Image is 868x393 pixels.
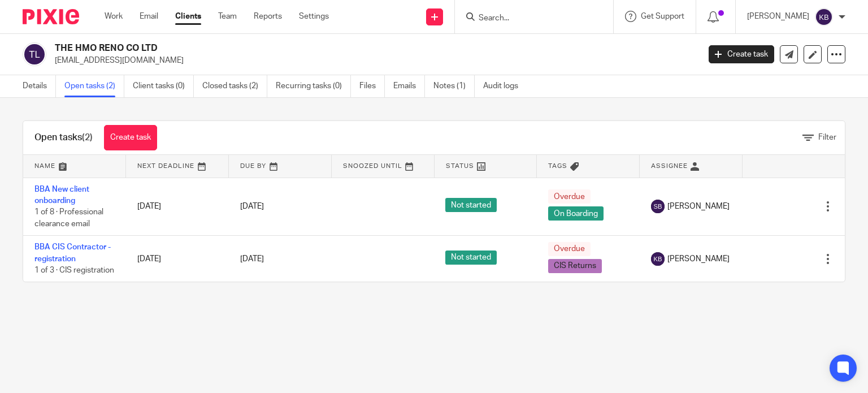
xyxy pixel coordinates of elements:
[651,252,665,266] img: svg%3E
[34,208,103,228] span: 1 of 8 · Professional clearance email
[667,201,730,212] span: [PERSON_NAME]
[818,133,836,141] span: Filter
[23,9,79,24] img: Pixie
[202,75,267,97] a: Closed tasks (2)
[254,11,282,22] a: Reports
[105,11,123,22] a: Work
[483,75,527,97] a: Audit logs
[104,125,157,150] a: Create task
[126,178,229,236] td: [DATE]
[82,133,93,142] span: (2)
[815,8,833,26] img: svg%3E
[747,11,809,22] p: [PERSON_NAME]
[240,255,264,263] span: [DATE]
[299,11,329,22] a: Settings
[140,11,158,22] a: Email
[126,236,229,282] td: [DATE]
[548,206,604,221] span: On Boarding
[175,11,201,22] a: Clients
[276,75,351,97] a: Recurring tasks (0)
[34,243,111,262] a: BBA CIS Contractor - registration
[433,75,475,97] a: Notes (1)
[359,75,385,97] a: Files
[23,75,56,97] a: Details
[218,11,237,22] a: Team
[478,14,579,24] input: Search
[55,55,692,66] p: [EMAIL_ADDRESS][DOMAIN_NAME]
[445,251,497,265] span: Not started
[651,200,665,213] img: svg%3E
[34,132,93,144] h1: Open tasks
[343,163,402,169] span: Snoozed Until
[445,198,497,212] span: Not started
[34,185,89,205] a: BBA New client onboarding
[548,189,591,204] span: Overdue
[64,75,124,97] a: Open tasks (2)
[446,163,474,169] span: Status
[393,75,425,97] a: Emails
[55,42,565,54] h2: THE HMO RENO CO LTD
[34,266,114,274] span: 1 of 3 · CIS registration
[709,45,774,63] a: Create task
[240,202,264,210] span: [DATE]
[548,259,602,273] span: CIS Returns
[23,42,46,66] img: svg%3E
[667,253,730,265] span: [PERSON_NAME]
[133,75,194,97] a: Client tasks (0)
[548,242,591,256] span: Overdue
[641,12,684,20] span: Get Support
[548,163,567,169] span: Tags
